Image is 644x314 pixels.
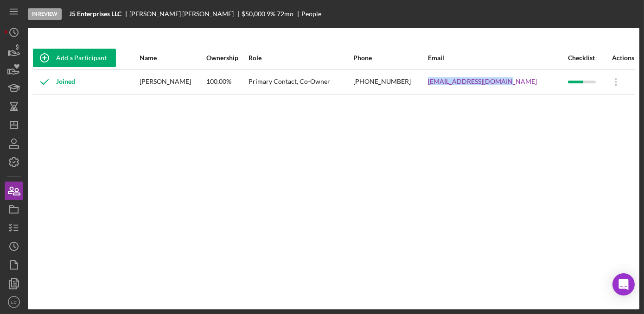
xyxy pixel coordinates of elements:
div: Email [428,54,567,62]
div: Actions [605,54,634,62]
div: People [301,10,321,18]
button: Add a Participant [33,49,116,67]
div: $50,000 [242,10,265,18]
div: In Review [28,8,62,20]
div: Name [140,54,206,62]
div: 72 mo [277,10,293,18]
div: 100.00% [206,70,247,94]
div: Phone [354,54,427,62]
div: Open Intercom Messenger [612,273,635,295]
div: Checklist [568,54,604,62]
div: Add a Participant [56,49,107,67]
div: Ownership [206,54,247,62]
div: [PERSON_NAME] [140,70,206,94]
a: [EMAIL_ADDRESS][DOMAIN_NAME] [428,78,537,85]
text: LC [11,300,17,305]
div: [PHONE_NUMBER] [354,70,427,94]
div: Primary Contact, Co-Owner [249,70,353,94]
div: Joined [33,70,75,94]
button: LC [5,293,23,311]
div: [PERSON_NAME] [PERSON_NAME] [129,10,242,18]
div: Role [249,54,353,62]
b: J5 Enterprises LLC [69,10,121,18]
div: 9 % [267,10,275,18]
